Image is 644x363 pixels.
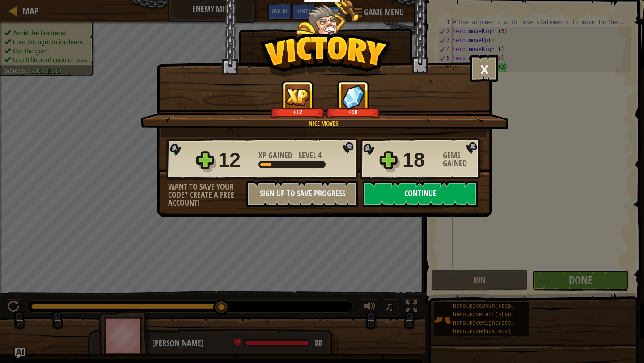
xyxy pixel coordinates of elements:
[258,150,294,161] span: XP Gained
[443,152,483,168] div: Gems Gained
[285,88,310,106] img: XP Gained
[272,109,323,115] div: +12
[168,183,246,207] div: Want to save your code? Create a free account!
[246,181,358,207] button: Sign Up to Save Progress
[218,146,253,174] div: 12
[258,152,322,160] div: -
[260,33,392,78] img: Victory
[297,150,318,161] span: Level
[402,146,437,174] div: 18
[328,109,378,115] div: +18
[342,84,365,109] img: Gems Gained
[470,55,498,82] button: ×
[318,150,322,161] span: 4
[363,181,478,207] button: Continue
[183,119,465,128] div: Nice moves!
